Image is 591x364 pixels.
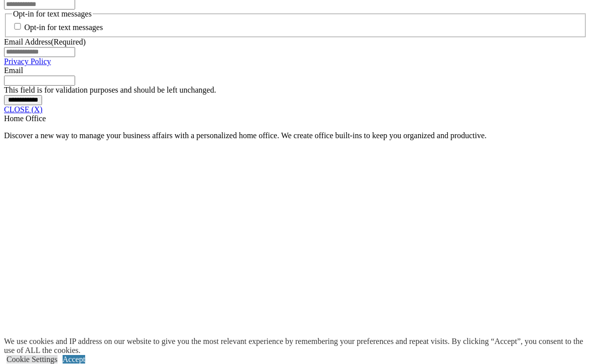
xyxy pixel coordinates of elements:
[12,10,93,19] legend: Opt-in for text messages
[4,114,46,123] span: Home Office
[4,57,51,66] a: Privacy Policy
[4,131,587,140] p: Discover a new way to manage your business affairs with a personalized home office. We create off...
[51,38,86,46] span: (Required)
[4,38,86,46] label: Email Address
[4,86,587,95] div: This field is for validation purposes and should be left unchanged.
[4,337,591,355] div: We use cookies and IP address on our website to give you the most relevant experience by remember...
[4,66,23,75] label: Email
[63,355,85,363] a: Accept
[4,105,43,114] a: CLOSE (X)
[7,355,58,363] a: Cookie Settings
[25,23,103,31] label: Opt-in for text messages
